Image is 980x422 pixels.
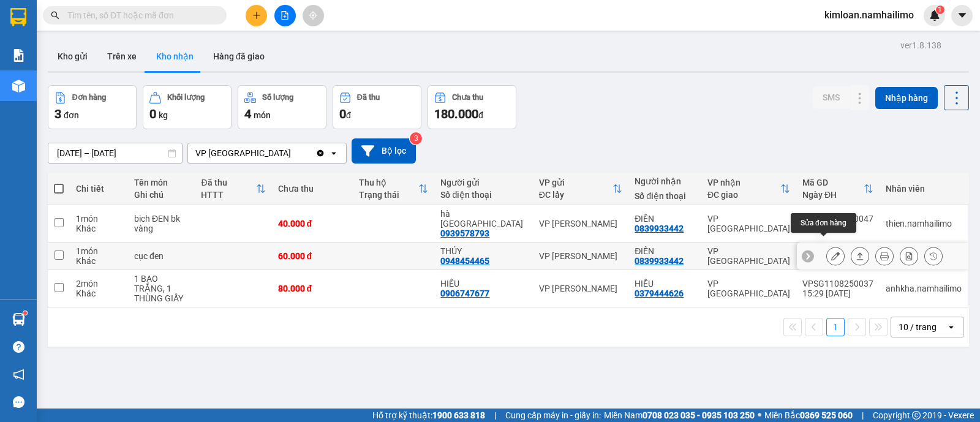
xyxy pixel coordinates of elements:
[274,5,296,26] button: file-add
[604,409,755,422] span: Miền Nam
[539,251,623,261] div: VP [PERSON_NAME]
[886,284,962,293] div: anhkha.namhailimo
[85,66,163,107] li: VP VP [PERSON_NAME] Lão
[159,110,168,120] span: kg
[195,147,291,159] div: VP [GEOGRAPHIC_DATA]
[936,6,944,14] sup: 1
[957,10,968,21] span: caret-down
[76,288,122,298] div: Khác
[813,86,850,108] button: SMS
[802,190,864,200] div: Ngày ĐH
[13,341,24,353] span: question-circle
[440,256,489,266] div: 0948454465
[635,191,695,201] div: Số điện thoại
[929,10,940,21] img: icon-new-feature
[76,214,122,224] div: 1 món
[432,410,485,420] strong: 1900 633 818
[886,184,962,194] div: Nhân viên
[315,148,325,158] svg: Clear value
[815,7,924,23] span: kimloan.namhailimo
[899,321,937,333] div: 10 / trang
[410,132,422,145] sup: 3
[440,288,489,298] div: 0906747677
[494,409,496,422] span: |
[707,190,780,200] div: ĐC giao
[76,256,122,266] div: Khác
[938,6,942,14] span: 1
[635,176,695,186] div: Người nhận
[12,49,25,62] img: solution-icon
[764,409,853,422] span: Miền Bắc
[252,11,261,20] span: plus
[134,190,189,200] div: Ghi chú
[55,107,61,121] span: 3
[452,93,483,102] div: Chưa thu
[201,178,255,187] div: Đã thu
[440,209,526,228] div: hà ny
[796,173,880,205] th: Toggle SortBy
[635,246,695,256] div: ĐIỀN
[533,173,629,205] th: Toggle SortBy
[13,396,24,408] span: message
[539,178,613,187] div: VP gửi
[67,9,212,22] input: Tìm tên, số ĐT hoặc mã đơn
[134,274,189,303] div: 1 BAO TRẮNG, 1 THÙNG GIẤY
[339,107,346,121] span: 0
[254,110,271,120] span: món
[134,214,189,233] div: bich ĐEN bk vàng
[238,85,326,129] button: Số lượng4món
[10,8,26,26] img: logo-vxr
[951,5,973,26] button: caret-down
[203,42,274,71] button: Hàng đã giao
[23,311,27,315] sup: 1
[900,39,941,52] div: ver 1.8.138
[539,190,613,200] div: ĐC lấy
[826,318,845,336] button: 1
[13,369,24,380] span: notification
[146,42,203,71] button: Kho nhận
[539,219,623,228] div: VP [PERSON_NAME]
[278,219,347,228] div: 40.000 đ
[281,11,289,20] span: file-add
[72,93,106,102] div: Đơn hàng
[143,85,232,129] button: Khối lượng0kg
[434,107,478,121] span: 180.000
[359,190,418,200] div: Trạng thái
[875,87,938,109] button: Nhập hàng
[440,279,526,288] div: HIẾU
[333,85,421,129] button: Đã thu0đ
[167,93,205,102] div: Khối lượng
[802,288,873,298] div: 15:29 [DATE]
[352,138,416,164] button: Bộ lọc
[64,110,79,120] span: đơn
[539,284,623,293] div: VP [PERSON_NAME]
[707,246,790,266] div: VP [GEOGRAPHIC_DATA]
[478,110,483,120] span: đ
[346,110,351,120] span: đ
[635,279,695,288] div: HIỂU
[791,213,856,233] div: Sửa đơn hàng
[76,184,122,194] div: Chi tiết
[329,148,339,158] svg: open
[800,410,853,420] strong: 0369 525 060
[359,178,418,187] div: Thu hộ
[701,173,796,205] th: Toggle SortBy
[707,214,790,233] div: VP [GEOGRAPHIC_DATA]
[246,5,267,26] button: plus
[6,66,85,80] li: VP VP chợ Mũi Né
[48,42,97,71] button: Kho gửi
[428,85,516,129] button: Chưa thu180.000đ
[278,284,347,293] div: 80.000 đ
[134,178,189,187] div: Tên món
[802,279,873,288] div: VPSG1108250037
[262,93,293,102] div: Số lượng
[292,147,293,159] input: Selected VP chợ Mũi Né.
[201,190,255,200] div: HTTT
[76,246,122,256] div: 1 món
[244,107,251,121] span: 4
[643,410,755,420] strong: 0708 023 035 - 0935 103 250
[635,224,684,233] div: 0839933442
[195,173,271,205] th: Toggle SortBy
[309,11,317,20] span: aim
[48,143,182,163] input: Select a date range.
